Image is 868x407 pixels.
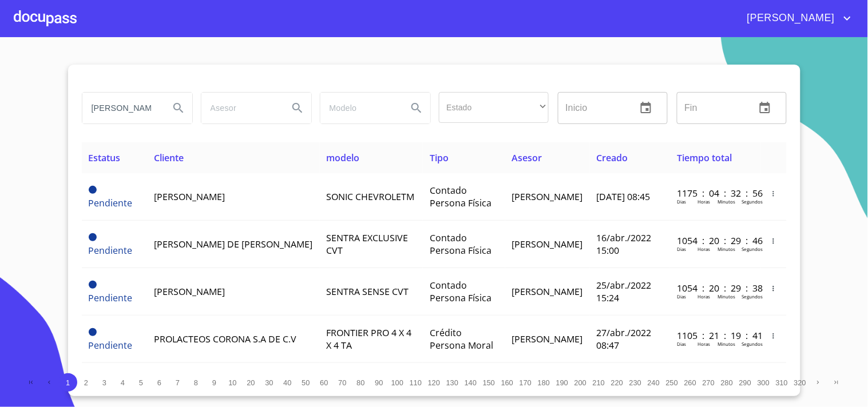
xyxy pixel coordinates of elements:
[755,373,773,392] button: 300
[446,378,458,387] span: 130
[739,9,854,27] button: account of current user
[82,93,160,123] input: search
[483,378,495,387] span: 150
[430,232,492,257] span: Contado Persona Física
[758,378,770,387] span: 300
[512,190,583,203] span: [PERSON_NAME]
[677,151,732,164] span: Tiempo total
[77,373,96,392] button: 2
[279,373,297,392] button: 40
[501,378,513,387] span: 160
[302,378,310,387] span: 50
[535,373,553,392] button: 180
[574,378,586,387] span: 200
[697,246,710,252] p: Horas
[430,279,492,304] span: Contado Persona Física
[677,246,686,252] p: Dias
[375,378,383,387] span: 90
[121,378,125,387] span: 4
[645,373,663,392] button: 240
[89,186,97,194] span: Pendiente
[327,232,409,257] span: SENTRA EXCLUSIVE CVT
[89,151,121,164] span: Estatus
[553,373,572,392] button: 190
[89,339,133,352] span: Pendiente
[480,373,498,392] button: 150
[327,326,412,352] span: FRONTIER PRO 4 X 4 X 4 TA
[84,378,88,387] span: 2
[718,341,735,347] p: Minutos
[512,333,583,345] span: [PERSON_NAME]
[593,378,605,387] span: 210
[430,326,493,352] span: Crédito Persona Moral
[89,233,97,241] span: Pendiente
[597,232,652,257] span: 16/abr./2022 15:00
[572,373,590,392] button: 200
[327,151,360,164] span: modelo
[512,151,542,164] span: Asesor
[212,378,216,387] span: 9
[154,151,184,164] span: Cliente
[776,378,788,387] span: 310
[681,373,700,392] button: 260
[739,9,841,27] span: [PERSON_NAME]
[59,373,77,392] button: 1
[718,198,735,205] p: Minutos
[742,198,763,205] p: Segundos
[89,328,97,336] span: Pendiente
[228,378,236,387] span: 10
[187,373,205,392] button: 8
[439,92,549,123] div: ​
[627,373,645,392] button: 230
[794,378,806,387] span: 320
[96,373,114,392] button: 3
[284,94,311,122] button: Search
[352,373,370,392] button: 80
[739,378,751,387] span: 290
[677,198,686,205] p: Dias
[663,373,681,392] button: 250
[697,198,710,205] p: Horas
[677,187,754,199] p: 1175 : 04 : 32 : 56
[556,378,568,387] span: 190
[410,378,422,387] span: 110
[677,329,754,342] p: 1105 : 21 : 19 : 41
[512,285,583,298] span: [PERSON_NAME]
[648,378,660,387] span: 240
[718,373,736,392] button: 280
[465,378,477,387] span: 140
[132,373,150,392] button: 5
[315,373,334,392] button: 60
[538,378,550,387] span: 180
[154,190,225,203] span: [PERSON_NAME]
[608,373,627,392] button: 220
[327,190,415,203] span: SONIC CHEVROLETM
[89,281,97,289] span: Pendiente
[666,378,678,387] span: 250
[697,341,710,347] p: Horas
[389,373,407,392] button: 100
[334,373,352,392] button: 70
[320,93,398,123] input: search
[265,378,273,387] span: 30
[430,151,449,164] span: Tipo
[520,378,532,387] span: 170
[260,373,279,392] button: 30
[154,333,296,345] span: PROLACTEOS CORONA S.A DE C.V
[629,378,641,387] span: 230
[703,378,715,387] span: 270
[320,378,328,387] span: 60
[611,378,623,387] span: 220
[425,373,443,392] button: 120
[139,378,143,387] span: 5
[169,373,187,392] button: 7
[224,373,242,392] button: 10
[242,373,260,392] button: 20
[700,373,718,392] button: 270
[283,378,291,387] span: 40
[597,279,652,304] span: 25/abr./2022 15:24
[297,373,315,392] button: 50
[370,373,389,392] button: 90
[736,373,755,392] button: 290
[150,373,169,392] button: 6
